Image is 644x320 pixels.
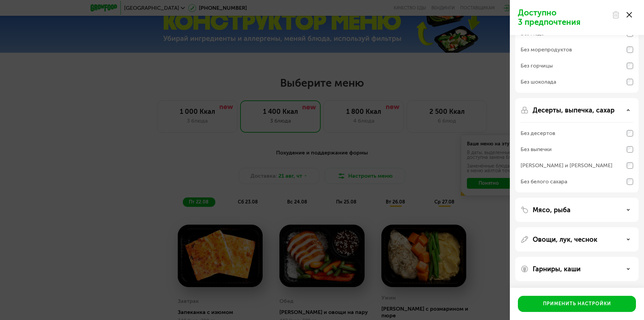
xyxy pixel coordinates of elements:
[521,162,612,170] div: [PERSON_NAME] и [PERSON_NAME]
[518,296,636,312] button: Применить настройки
[521,129,555,137] div: Без десертов
[521,178,567,186] div: Без белого сахара
[521,78,556,86] div: Без шоколада
[533,106,614,114] p: Десерты, выпечка, сахар
[521,62,553,70] div: Без горчицы
[521,46,572,54] div: Без морепродуктов
[533,206,571,214] p: Мясо, рыба
[543,301,611,307] div: Применить настройки
[521,145,552,153] div: Без выпечки
[533,265,581,273] p: Гарниры, каши
[518,8,608,27] p: Доступно 3 предпочтения
[533,235,597,243] p: Овощи, лук, чеснок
